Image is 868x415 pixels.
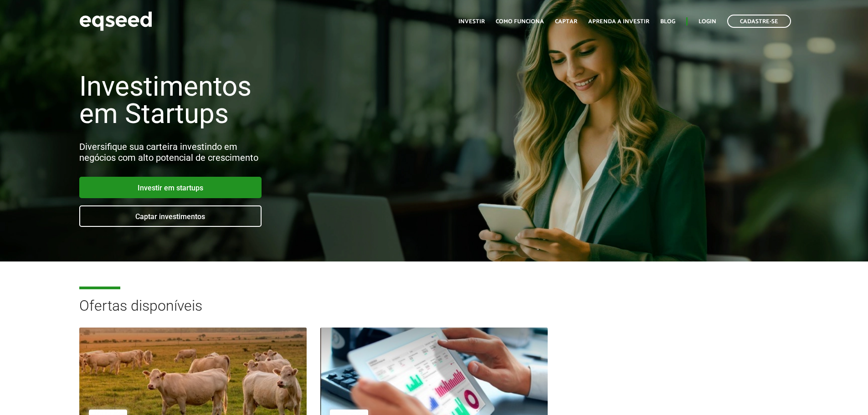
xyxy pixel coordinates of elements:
[660,19,675,25] a: Blog
[496,19,544,25] a: Como funciona
[79,177,262,198] a: Investir em startups
[699,19,716,25] a: Login
[79,205,262,227] a: Captar investimentos
[555,19,577,25] a: Captar
[79,9,152,33] img: EqSeed
[79,298,789,328] h2: Ofertas disponíveis
[79,141,500,163] div: Diversifique sua carteira investindo em negócios com alto potencial de crescimento
[79,73,500,128] h1: Investimentos em Startups
[588,19,649,25] a: Aprenda a investir
[458,19,485,25] a: Investir
[727,15,791,28] a: Cadastre-se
